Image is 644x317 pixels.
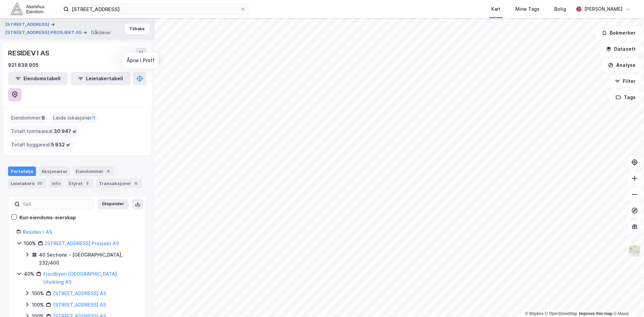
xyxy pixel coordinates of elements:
[39,251,138,267] div: 40 Sections - [GEOGRAPHIC_DATA], 232/400
[43,271,117,285] a: Fjordbyen [GEOGRAPHIC_DATA] Utvikling AS
[49,179,63,188] div: Info
[610,91,641,104] button: Tags
[71,72,130,85] button: Leietakertabell
[53,290,106,296] a: [STREET_ADDRESS] AS
[24,239,36,247] div: 100%
[8,112,48,123] div: Eiendommer :
[8,72,68,85] button: Eiendomstabell
[609,75,641,88] button: Filter
[36,180,44,187] div: 20
[42,114,45,122] span: 8
[73,167,114,176] div: Eiendommer
[91,29,111,37] div: Gårdeier
[32,289,44,298] div: 100%
[579,311,612,316] a: Improve this map
[96,179,142,188] div: Transaksjoner
[602,58,641,72] button: Analyse
[54,127,77,135] span: 30 947 ㎡
[50,112,98,123] div: Leide lokasjoner :
[8,139,73,150] div: Totalt byggareal :
[23,229,52,235] a: Residev I AS
[66,179,93,188] div: Styret
[24,270,34,278] div: 40%
[596,26,641,40] button: Bokmerker
[105,168,112,175] div: 8
[98,199,128,210] button: Ekspander
[39,167,70,176] div: Aksjonærer
[69,4,240,14] input: Søk på adresse, matrikkel, gårdeiere, leietakere eller personer
[11,3,44,15] img: akershus-eiendom-logo.9091f326c980b4bce74ccdd9f866810c.svg
[515,5,540,13] div: Mine Tags
[20,199,93,209] input: Søk
[53,302,106,308] a: [STREET_ADDRESS] AS
[8,179,46,188] div: Leietakere
[125,24,149,34] button: Tilbake
[8,126,80,137] div: Totalt tomteareal :
[8,61,39,69] div: 921 838 905
[554,5,566,13] div: Bolig
[610,285,644,317] iframe: Chat Widget
[8,48,51,58] div: RESIDEV I AS
[628,244,641,257] img: Z
[84,180,91,187] div: 5
[610,285,644,317] div: Kontrollprogram for chat
[5,29,83,36] button: [STREET_ADDRESS] PROSJEKT AS
[32,301,44,309] div: 100%
[19,214,76,222] div: Kun eiendoms-eierskap
[600,42,641,56] button: Datasett
[45,240,119,246] a: [STREET_ADDRESS] Prosjekt AS
[51,141,71,149] span: 5 932 ㎡
[133,180,139,187] div: 6
[8,167,36,176] div: Portefølje
[584,5,622,13] div: [PERSON_NAME]
[525,311,544,316] a: Mapbox
[93,114,95,122] span: 1
[491,5,501,13] div: Kart
[5,21,51,28] button: [STREET_ADDRESS]
[545,311,577,316] a: OpenStreetMap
